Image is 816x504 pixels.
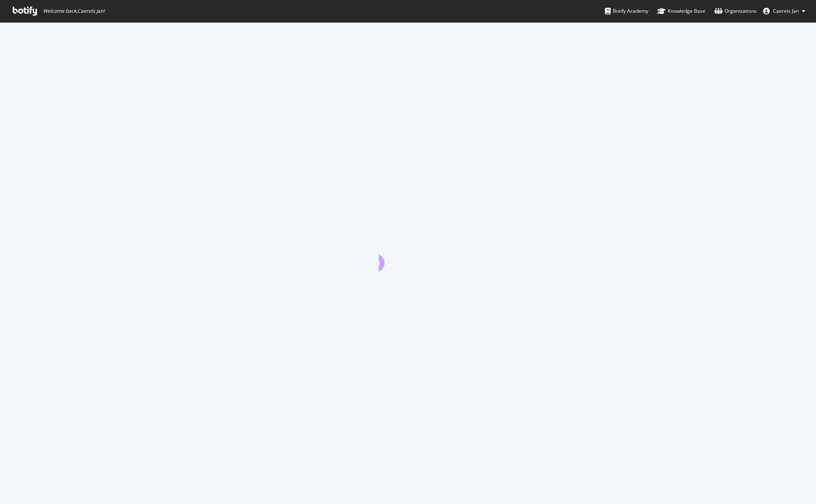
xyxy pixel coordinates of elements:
span: Welcome back, Caerels Jan ! [43,8,105,14]
button: Caerels Jan [757,5,812,18]
div: animation [379,242,438,271]
div: Botify Academy [605,7,648,15]
div: Organizations [714,7,757,15]
div: Knowledge Base [657,7,705,15]
span: Caerels Jan [773,7,799,14]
